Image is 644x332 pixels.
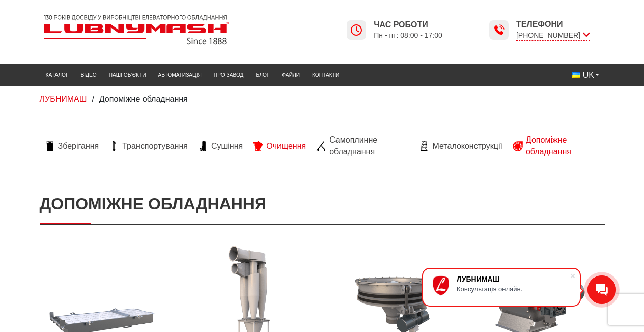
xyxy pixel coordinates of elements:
a: Блог [250,67,276,84]
a: Файли [275,67,306,84]
img: Lubnymash [40,11,233,49]
a: Транспортування [104,141,193,152]
span: Транспортування [122,141,188,152]
span: Зберігання [58,141,99,152]
span: / [92,95,94,103]
span: Допоміжне обладнання [99,95,188,103]
a: Очищення [248,141,311,152]
span: UK [583,70,594,81]
div: Консультація онлайн. [457,285,570,293]
span: Пн - пт: 08:00 - 17:00 [374,31,442,40]
span: Сушіння [211,141,243,152]
span: [PHONE_NUMBER] [516,30,590,41]
span: Металоконструкції [432,141,502,152]
span: Телефони [516,19,590,30]
img: Lubnymash time icon [493,24,505,36]
a: Відео [74,67,102,84]
a: Металоконструкції [414,141,507,152]
a: Контакти [306,67,345,84]
a: Наші об’єкти [103,67,152,84]
h1: Допоміжне обладнання [40,184,605,224]
a: Допоміжне обладнання [508,134,605,157]
span: Допоміжне обладнання [526,134,600,157]
span: Час роботи [374,19,442,31]
div: ЛУБНИМАШ [457,275,570,283]
a: Самоплинне обладнання [311,134,414,157]
a: Каталог [40,67,75,84]
img: Lubnymash time icon [350,24,362,36]
a: Про завод [208,67,250,84]
span: Самоплинне обладнання [329,134,409,157]
a: Сушіння [193,141,248,152]
button: UK [566,67,605,84]
img: Українська [572,72,580,78]
span: Очищення [266,141,306,152]
a: Автоматизація [152,67,208,84]
a: ЛУБНИМАШ [40,95,87,103]
a: Зберігання [40,141,104,152]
